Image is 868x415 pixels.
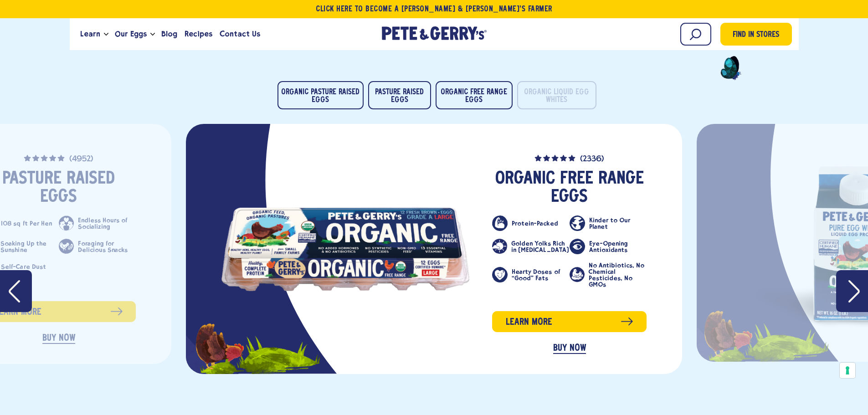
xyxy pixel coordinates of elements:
a: (2336) [492,153,647,164]
span: Contact Us [220,28,260,40]
button: Organic Pasture Raised Eggs [277,81,364,109]
li: No Antibiotics, No Chemical Pesticides, No GMOs [570,262,647,287]
li: Golden Yolks Rich in [MEDICAL_DATA] [492,239,569,254]
button: Organic Free Range Eggs [436,81,513,109]
span: Learn [80,28,100,40]
li: Kinder to Our Planet [570,215,647,231]
a: Blog [158,22,181,46]
a: Find in Stores [720,23,792,46]
h3: Organic Free Range Eggs [492,170,647,206]
input: Search [680,23,711,46]
button: Open the dropdown menu for Our Eggs [150,33,155,36]
li: Protein-Packed [492,215,569,231]
span: Learn more [506,315,552,329]
a: Our Eggs [111,22,150,46]
span: Find in Stores [733,29,779,41]
a: Contact Us [216,22,264,46]
div: slide 3 of 4 [186,124,682,374]
li: Endless Hours of Socializing [59,215,136,231]
a: Recipes [181,22,216,46]
li: Eye-Opening Antioxidants [570,239,647,254]
a: Learn [77,22,104,46]
a: BUY NOW [553,343,586,354]
span: (4952) [69,155,93,164]
span: Blog [161,28,177,40]
a: BUY NOW [42,333,75,344]
button: Open the dropdown menu for Learn [104,33,108,36]
span: Recipes [185,28,212,40]
button: Organic Liquid Egg Whites [517,81,596,109]
a: Learn more [492,311,647,332]
li: Foraging for Delicious Snacks [59,239,136,254]
li: Hearty Doses of “Good” Fats [492,262,569,287]
button: Pasture Raised Eggs [368,81,431,109]
span: (2336) [580,155,604,164]
button: Your consent preferences for tracking technologies [840,363,855,378]
button: Next [836,270,868,312]
span: Our Eggs [115,28,147,40]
